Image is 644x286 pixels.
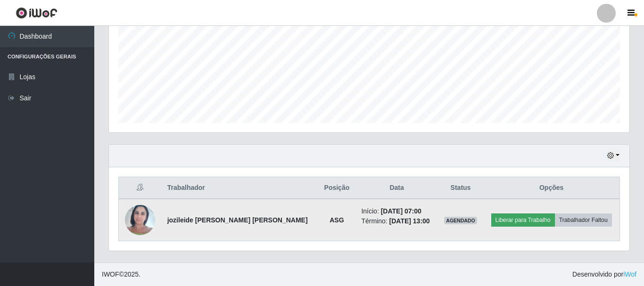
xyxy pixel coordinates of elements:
[361,216,432,226] li: Término:
[355,177,438,199] th: Data
[102,270,119,278] span: IWOF
[16,7,58,19] img: CoreUI Logo
[555,213,612,227] button: Trabalhador Faltou
[318,177,355,199] th: Posição
[167,216,308,224] strong: jozileide [PERSON_NAME] [PERSON_NAME]
[162,177,318,199] th: Trabalhador
[491,213,555,227] button: Liberar para Trabalho
[381,207,421,215] time: [DATE] 07:00
[623,270,636,278] a: iWof
[438,177,483,199] th: Status
[572,270,636,279] span: Desenvolvido por
[361,206,432,216] li: Início:
[444,217,477,224] span: AGENDADO
[102,270,140,279] span: © 2025 .
[389,217,430,225] time: [DATE] 13:00
[483,177,619,199] th: Opções
[330,216,344,224] strong: ASG
[125,200,155,240] img: 1705690307767.jpeg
